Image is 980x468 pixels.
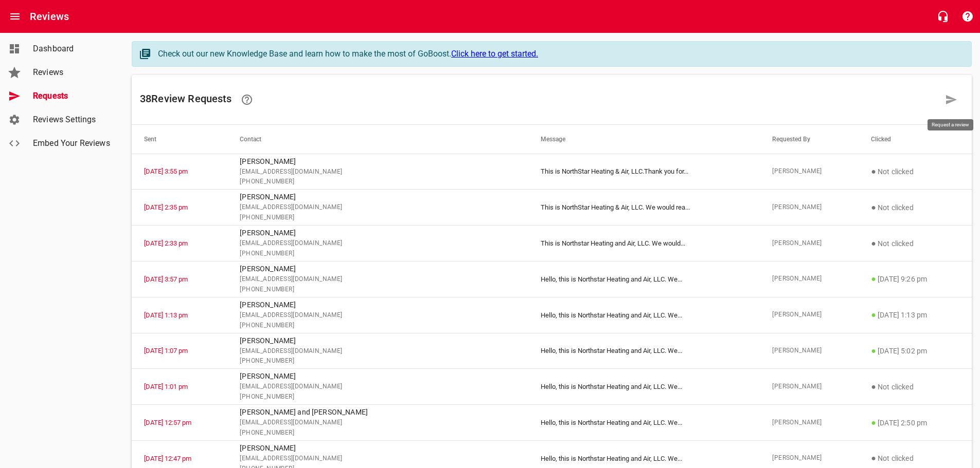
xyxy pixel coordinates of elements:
span: ● [871,238,876,248]
a: [DATE] 12:47 pm [144,455,191,462]
span: [PHONE_NUMBER] [240,285,516,295]
td: This is NorthStar Heating & Air, LLC. We would rea ... [528,190,760,226]
p: Not clicked [871,201,959,214]
td: Hello, this is Northstar Heating and Air, LLC. We ... [528,405,760,441]
button: Support Portal [955,4,980,29]
span: [PERSON_NAME] [772,238,846,249]
span: [PHONE_NUMBER] [240,356,516,366]
p: [DATE] 2:50 pm [871,417,959,429]
th: Clicked [859,125,972,154]
span: [EMAIL_ADDRESS][DOMAIN_NAME] [240,346,516,357]
span: [PERSON_NAME] [772,310,846,320]
button: Live Chat [931,4,955,29]
span: [PERSON_NAME] [772,346,846,356]
p: Not clicked [871,237,959,250]
h6: Reviews [30,8,69,25]
span: [EMAIL_ADDRESS][DOMAIN_NAME] [240,454,516,464]
button: Open drawer [3,4,27,29]
span: [PHONE_NUMBER] [240,392,516,402]
th: Requested By [760,125,859,154]
span: [PHONE_NUMBER] [240,213,516,223]
span: [PERSON_NAME] [772,274,846,284]
p: [PERSON_NAME] [240,371,516,382]
p: Not clicked [871,381,959,393]
th: Message [528,125,760,154]
span: ● [871,166,876,176]
span: [PHONE_NUMBER] [240,177,516,187]
h6: 38 Review Request s [140,87,939,112]
span: [PHONE_NUMBER] [240,428,516,438]
a: [DATE] 1:07 pm [144,347,188,354]
td: Hello, this is Northstar Heating and Air, LLC. We ... [528,297,760,333]
p: [PERSON_NAME] [240,192,516,202]
span: [PERSON_NAME] [772,202,846,213]
p: [PERSON_NAME] [240,443,516,454]
td: Hello, this is Northstar Heating and Air, LLC. We ... [528,333,760,369]
span: ● [871,202,876,212]
span: ● [871,346,876,355]
span: ● [871,382,876,391]
span: [PERSON_NAME] [772,166,846,177]
td: Hello, this is Northstar Heating and Air, LLC. We ... [528,261,760,297]
span: ● [871,310,876,320]
p: [PERSON_NAME] [240,335,516,346]
span: ● [871,274,876,284]
span: Requests [33,90,111,102]
span: [EMAIL_ADDRESS][DOMAIN_NAME] [240,274,516,285]
span: Reviews [33,66,111,79]
span: [EMAIL_ADDRESS][DOMAIN_NAME] [240,202,516,213]
span: [EMAIL_ADDRESS][DOMAIN_NAME] [240,418,516,428]
span: [PERSON_NAME] [772,418,846,428]
p: [PERSON_NAME] [240,299,516,310]
p: [PERSON_NAME] [240,264,516,274]
span: [EMAIL_ADDRESS][DOMAIN_NAME] [240,310,516,321]
p: [DATE] 9:26 pm [871,273,959,285]
span: [PHONE_NUMBER] [240,249,516,259]
div: Check out our new Knowledge Base and learn how to make the most of GoBoost. [158,48,961,60]
a: [DATE] 1:01 pm [144,383,188,390]
a: Click here to get started. [451,49,538,59]
td: This is NorthStar Heating & Air, LLC.Thank you for ... [528,154,760,190]
span: Dashboard [33,43,111,55]
a: [DATE] 3:57 pm [144,275,188,283]
td: This is Northstar Heating and Air, LLC. We would ... [528,226,760,261]
a: [DATE] 2:35 pm [144,203,188,211]
th: Sent [132,125,227,154]
span: [EMAIL_ADDRESS][DOMAIN_NAME] [240,167,516,177]
span: ● [871,418,876,427]
span: [EMAIL_ADDRESS][DOMAIN_NAME] [240,238,516,249]
span: [PERSON_NAME] [772,382,846,392]
p: Not clicked [871,165,959,178]
p: [PERSON_NAME] [240,228,516,238]
p: Not clicked [871,452,959,464]
span: [EMAIL_ADDRESS][DOMAIN_NAME] [240,382,516,392]
p: [DATE] 5:02 pm [871,345,959,357]
p: [PERSON_NAME] [240,156,516,167]
span: Embed Your Reviews [33,137,111,149]
a: Learn how requesting reviews can improve your online presence [235,87,259,112]
a: [DATE] 12:57 pm [144,419,191,426]
td: Hello, this is Northstar Heating and Air, LLC. We ... [528,369,760,405]
span: [PHONE_NUMBER] [240,321,516,331]
p: [DATE] 1:13 pm [871,309,959,321]
span: Reviews Settings [33,114,111,126]
a: [DATE] 2:33 pm [144,239,188,247]
a: [DATE] 1:13 pm [144,311,188,319]
p: [PERSON_NAME] and [PERSON_NAME] [240,407,516,418]
a: [DATE] 3:55 pm [144,167,188,175]
th: Contact [227,125,528,154]
span: [PERSON_NAME] [772,453,846,463]
span: ● [871,453,876,463]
